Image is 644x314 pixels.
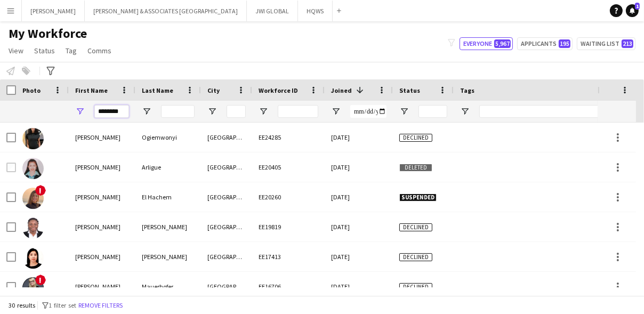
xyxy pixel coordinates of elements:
span: Declined [399,223,432,231]
a: Status [30,44,59,58]
span: Tags [460,86,474,94]
span: Last Name [142,86,173,94]
div: EE16706 [252,272,325,301]
a: 1 [626,4,639,17]
div: [GEOGRAPHIC_DATA] [201,272,252,301]
div: [GEOGRAPHIC_DATA] [201,152,252,182]
span: ! [35,275,46,285]
div: [DATE] [325,212,393,241]
div: EE20405 [252,152,325,182]
div: [DATE] [325,123,393,152]
button: Open Filter Menu [259,107,268,116]
img: Jennifer El Hachem [22,188,44,209]
button: [PERSON_NAME] [22,1,85,21]
div: EE19819 [252,212,325,241]
input: First Name Filter Input [94,105,129,118]
input: Status Filter Input [418,105,447,118]
div: EE20260 [252,182,325,212]
div: Ogiemwonyi [135,123,201,152]
div: [PERSON_NAME] [135,212,201,241]
input: Row Selection is disabled for this row (unchecked) [6,163,16,172]
input: City Filter Input [227,105,246,118]
span: City [207,86,220,94]
div: [DATE] [325,182,393,212]
span: Declined [399,253,432,261]
button: JWI GLOBAL [247,1,298,21]
span: Workforce ID [259,86,298,94]
div: EE24285 [252,123,325,152]
span: Suspended [399,194,437,202]
div: Mauerhofer [135,272,201,301]
input: Joined Filter Input [350,105,387,118]
img: Jennifer Arligue [22,158,44,179]
div: [GEOGRAPHIC_DATA] [201,212,252,241]
button: [PERSON_NAME] & ASSOCIATES [GEOGRAPHIC_DATA] [85,1,247,21]
div: [PERSON_NAME] [69,242,135,271]
div: [DATE] [325,152,393,182]
button: Open Filter Menu [460,107,470,116]
img: Jennifer Asiedu [22,218,44,239]
span: 5,967 [494,39,511,48]
input: Workforce ID Filter Input [278,105,318,118]
span: Deleted [399,164,432,172]
span: Joined [331,86,352,94]
div: [GEOGRAPHIC_DATA] [201,123,252,152]
span: My Workforce [9,26,87,42]
input: Last Name Filter Input [161,105,195,118]
button: Open Filter Menu [142,107,151,116]
div: [PERSON_NAME] [69,182,135,212]
span: Tag [66,46,77,55]
span: Status [34,46,55,55]
div: [GEOGRAPHIC_DATA] [201,182,252,212]
div: [DATE] [325,272,393,301]
img: Jennifer Mauerhofer [22,277,44,299]
span: First Name [75,86,108,94]
span: 195 [559,39,570,48]
div: [DATE] [325,242,393,271]
span: Photo [22,86,41,94]
span: View [9,46,23,55]
button: Waiting list213 [577,37,635,50]
span: 213 [622,39,633,48]
button: Open Filter Menu [331,107,341,116]
a: Comms [83,44,116,58]
div: [PERSON_NAME] [135,242,201,271]
div: Arligue [135,152,201,182]
span: Declined [399,134,432,142]
button: Open Filter Menu [207,107,217,116]
div: [PERSON_NAME] [69,152,135,182]
img: Jennifer Delos Santos [22,247,44,269]
button: Remove filters [76,300,125,311]
div: El Hachem [135,182,201,212]
button: Everyone5,967 [460,37,513,50]
button: Open Filter Menu [75,107,85,116]
button: HQWS [298,1,333,21]
span: Declined [399,283,432,291]
span: Status [399,86,420,94]
span: 1 [635,3,640,10]
a: Tag [61,44,81,58]
a: View [4,44,28,58]
span: 1 filter set [49,301,76,309]
img: Jennifer Ogiemwonyi [22,128,44,149]
div: EE17413 [252,242,325,271]
div: [GEOGRAPHIC_DATA] [201,242,252,271]
div: [PERSON_NAME] [69,272,135,301]
span: Comms [87,46,111,55]
div: [PERSON_NAME] [69,123,135,152]
button: Open Filter Menu [399,107,409,116]
span: ! [35,185,46,196]
div: [PERSON_NAME] [69,212,135,241]
app-action-btn: Advanced filters [44,65,57,77]
button: Applicants195 [517,37,573,50]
